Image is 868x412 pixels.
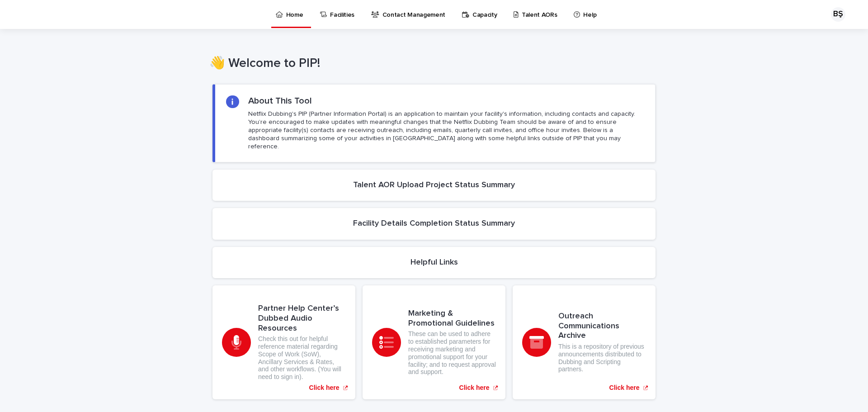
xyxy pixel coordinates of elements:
[459,384,490,392] p: Click here
[248,95,312,106] h2: About This Tool
[353,180,515,190] h2: Talent AOR Upload Project Status Summary
[258,335,346,381] p: Check this out for helpful reference material regarding Scope of Work (SoW), Ancillary Services &...
[248,110,644,151] p: Netflix Dubbing's PIP (Partner Information Portal) is an application to maintain your facility's ...
[410,258,458,268] h2: Helpful Links
[408,330,496,376] p: These can be used to adhere to established parameters for receiving marketing and promotional sup...
[558,343,646,373] p: This is a repository of previous announcements distributed to Dubbing and Scripting partners.
[363,285,505,399] a: Click here
[209,56,652,71] h1: 👋 Welcome to PIP!
[831,7,845,22] div: BŞ
[258,304,346,333] h3: Partner Help Center’s Dubbed Audio Resources
[309,384,340,392] p: Click here
[212,285,355,399] a: Click here
[609,384,640,392] p: Click here
[513,285,656,399] a: Click here
[408,309,496,328] h3: Marketing & Promotional Guidelines
[353,219,515,229] h2: Facility Details Completion Status Summary
[558,312,646,341] h3: Outreach Communications Archive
